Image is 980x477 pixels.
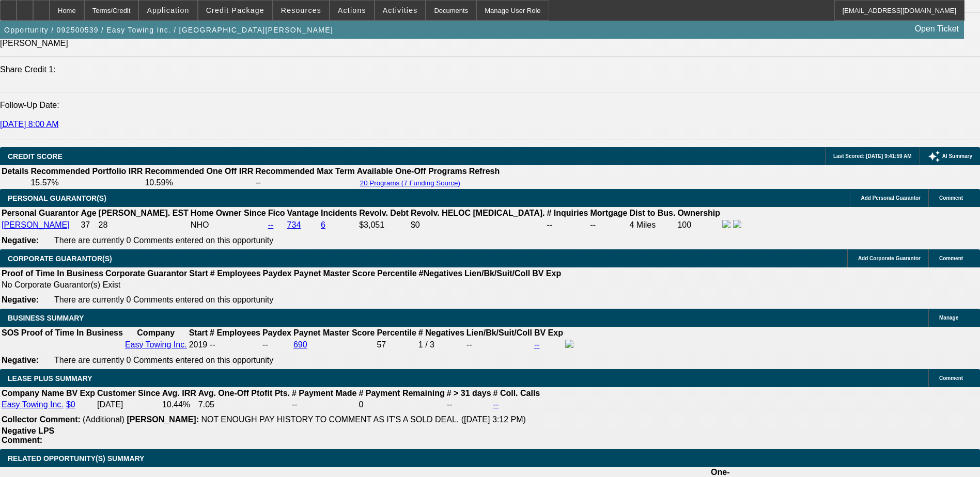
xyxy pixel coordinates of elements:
b: # Payment Made [292,389,356,397]
th: Proof of Time In Business [1,268,104,279]
b: Mortgage [590,209,628,217]
b: BV Exp [66,389,95,397]
button: 20 Programs (7 Funding Source) [357,179,463,187]
th: Available One-Off Programs [356,166,468,177]
button: Activities [375,1,426,20]
b: BV Exp [532,269,561,278]
span: Comment [939,195,963,201]
span: Last Scored: [DATE] 9:41:59 AM [833,153,912,159]
b: # Employees [210,328,260,337]
a: 734 [287,220,301,229]
th: Details [1,166,29,177]
b: BV Exp [534,328,563,337]
b: [PERSON_NAME]: [127,415,199,424]
b: Start [189,328,208,337]
td: $0 [410,219,546,231]
button: Resources [273,1,329,20]
b: Lien/Bk/Suit/Coll [464,269,530,278]
td: 28 [98,219,189,231]
span: Activities [383,6,418,14]
a: -- [268,220,274,229]
img: facebook-icon.png [565,340,573,348]
b: Age [81,209,96,217]
b: Dist to Bus. [630,209,676,217]
b: Paydex [263,269,292,278]
td: -- [546,219,588,231]
mat-icon: auto_awesome [928,150,940,163]
td: 0 [358,400,445,410]
td: -- [590,219,628,231]
td: -- [255,178,355,188]
b: Revolv. Debt [359,209,409,217]
div: 1 / 3 [418,340,464,349]
b: Incidents [321,209,357,217]
td: NHO [190,219,267,231]
b: Negative: [2,295,39,304]
a: -- [493,400,499,409]
span: Resources [281,6,321,14]
span: Add Corporate Guarantor [858,256,921,261]
td: 10.59% [144,178,254,188]
td: -- [446,400,492,410]
span: RELATED OPPORTUNITY(S) SUMMARY [8,454,144,463]
b: Customer Since [97,389,160,397]
b: #Negatives [419,269,463,278]
span: Comment [939,256,963,261]
td: 7.05 [198,400,290,410]
span: BUSINESS SUMMARY [8,314,84,322]
td: $3,051 [359,219,409,231]
a: 6 [321,220,325,229]
span: Comment [939,375,963,381]
th: Recommended Portfolio IRR [30,166,143,177]
span: LEASE PLUS SUMMARY [8,374,92,383]
b: Lien/Bk/Suit/Coll [466,328,532,337]
b: Negative: [2,356,39,364]
td: 15.57% [30,178,143,188]
b: [PERSON_NAME]. EST [99,209,189,217]
td: 10.44% [162,400,197,410]
span: Credit Package [206,6,265,14]
b: Negative: [2,236,39,245]
a: $0 [66,400,75,409]
th: Recommended One Off IRR [144,166,254,177]
b: Avg. One-Off Ptofit Pts. [198,389,290,397]
img: linkedin-icon.png [733,220,741,228]
td: 100 [677,219,721,231]
td: 2019 [189,339,208,351]
button: Application [139,1,197,20]
img: facebook-icon.png [722,220,730,228]
span: PERSONAL GUARANTOR(S) [8,194,106,202]
td: -- [262,339,292,351]
a: Open Ticket [911,20,963,38]
th: Refresh [469,166,501,177]
b: Paynet Master Score [293,328,375,337]
b: Vantage [287,209,319,217]
span: Application [147,6,189,14]
button: Credit Package [198,1,272,20]
b: Paydex [262,328,291,337]
th: Recommended Max Term [255,166,355,177]
span: AI Summary [942,153,972,159]
a: Easy Towing Inc. [125,340,187,349]
th: Proof of Time In Business [21,328,123,338]
b: Company [137,328,175,337]
b: # > 31 days [447,389,491,397]
div: 57 [377,340,416,349]
td: 37 [80,219,97,231]
td: -- [466,339,533,351]
span: CREDIT SCORE [8,152,63,161]
span: Manage [939,315,958,321]
b: Negative LPS Comment: [2,426,54,444]
td: 4 Miles [629,219,676,231]
a: 690 [293,340,307,349]
b: Personal Guarantor [2,209,79,217]
span: CORPORATE GUARANTOR(S) [8,255,112,263]
b: # Inquiries [547,209,588,217]
b: Avg. IRR [162,389,196,397]
b: Start [189,269,208,278]
td: No Corporate Guarantor(s) Exist [1,280,566,290]
th: SOS [1,328,20,338]
span: There are currently 0 Comments entered on this opportunity [54,236,273,245]
button: Actions [330,1,374,20]
a: [PERSON_NAME] [2,220,70,229]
